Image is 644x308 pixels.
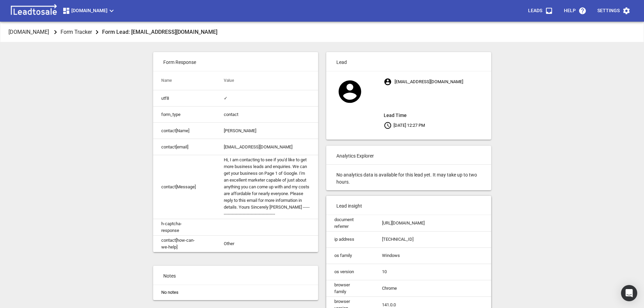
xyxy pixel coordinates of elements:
td: contact[Message] [153,155,216,219]
p: Form Tracker [61,28,92,36]
td: ip address [326,231,374,247]
p: [EMAIL_ADDRESS][DOMAIN_NAME] [DATE] 12:27 PM [384,76,491,131]
p: Settings [597,7,620,14]
td: contact[how-can-we-help] [153,236,216,252]
p: Lead [326,52,491,71]
svg: Your local time [384,121,392,129]
li: No notes [153,285,318,300]
td: [EMAIL_ADDRESS][DOMAIN_NAME] [216,139,318,155]
td: browser family [326,280,374,297]
p: No analytics data is available for this lead yet. It may take up to two hours. [326,165,491,190]
td: os version [326,264,374,280]
td: form_type [153,106,216,123]
td: document referrer [326,215,374,232]
p: [DOMAIN_NAME] [8,28,49,36]
td: Windows [374,247,491,264]
td: [TECHNICAL_ID] [374,231,491,247]
td: contact[Name] [153,123,216,139]
th: Value [216,71,318,90]
p: Notes [153,266,318,285]
img: logo [8,4,59,18]
td: Chrome [374,280,491,297]
td: 10 [374,264,491,280]
p: Leads [528,7,542,14]
td: contact [216,106,318,123]
td: h-captcha-response [153,219,216,236]
td: [URL][DOMAIN_NAME] [374,215,491,232]
td: contact[email] [153,139,216,155]
p: Analytics Explorer [326,146,491,165]
td: Hi, I am contacting to see if you'd like to get more business leads and enquiries. We can get you... [216,155,318,219]
p: Help [564,7,576,14]
aside: Form Lead: [EMAIL_ADDRESS][DOMAIN_NAME] [102,27,217,37]
p: Lead insight [326,196,491,215]
td: [PERSON_NAME] [216,123,318,139]
td: os family [326,247,374,264]
div: Open Intercom Messenger [621,285,637,301]
td: ✓ [216,90,318,106]
td: utf8 [153,90,216,106]
th: Name [153,71,216,90]
span: [DOMAIN_NAME] [62,7,116,15]
aside: Lead Time [384,111,491,119]
p: Form Response [153,52,318,71]
button: [DOMAIN_NAME] [59,4,118,18]
td: Other [216,236,318,252]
